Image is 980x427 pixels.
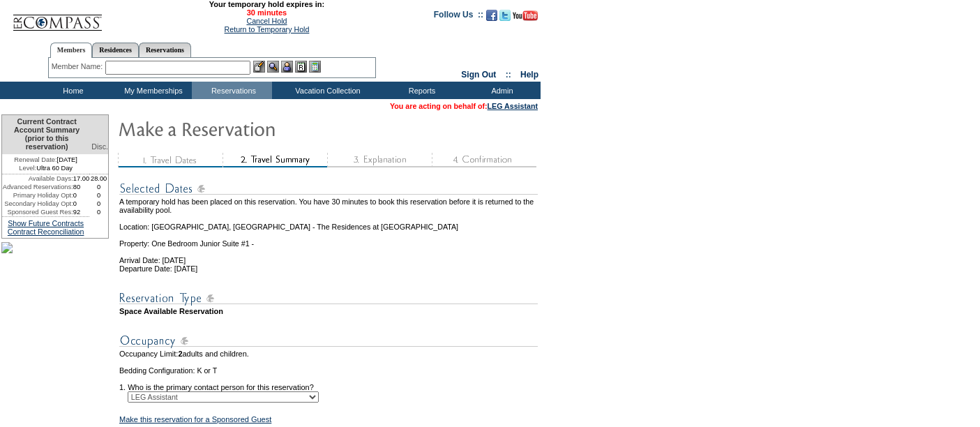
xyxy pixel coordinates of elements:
td: Available Days: [2,174,73,183]
a: Show Future Contracts [8,219,84,227]
td: Current Contract Account Summary (prior to this reservation) [2,115,89,154]
div: Member Name: [52,61,105,73]
td: [DATE] [2,154,89,164]
td: 28.00 [89,174,108,183]
td: 0 [89,191,108,200]
a: Members [50,43,93,58]
span: Disc. [91,142,108,151]
a: LEG Assistant [488,102,538,110]
td: Advanced Reservations: [2,183,73,191]
td: Primary Holiday Opt: [2,191,73,200]
span: 30 minutes [110,8,423,17]
td: Secondary Holiday Opt: [2,200,73,208]
td: Space Available Reservation [119,307,538,315]
a: Help [520,70,538,80]
td: Vacation Collection [272,82,380,99]
span: Renewal Date: [14,156,56,164]
td: Property: One Bedroom Junior Suite #1 - [119,231,538,248]
a: Cancel Hold [246,17,287,25]
td: A temporary hold has been placed on this reservation. You have 30 minutes to book this reservatio... [119,197,538,214]
td: Reservations [192,82,272,99]
td: Admin [460,82,541,99]
td: 0 [89,200,108,208]
img: step2_state2.gif [223,153,327,167]
td: 0 [73,191,90,200]
td: Ultra 60 Day [2,164,89,174]
img: Make Reservation [118,114,397,142]
a: Residences [92,43,139,57]
td: 1. Who is the primary contact person for this reservation? [119,375,538,391]
td: 17.00 [73,174,90,183]
td: Follow Us :: [434,8,483,25]
td: 0 [73,200,90,208]
img: Compass Home [12,3,103,31]
span: :: [506,70,511,80]
td: Reports [380,82,460,99]
a: Sign Out [461,70,496,80]
td: Occupancy Limit: adults and children. [119,350,538,358]
td: Sponsored Guest Res: [2,208,73,216]
span: 2 [178,350,182,358]
td: 0 [89,208,108,216]
td: My Memberships [112,82,192,99]
img: step4_state1.gif [432,153,536,167]
a: Make this reservation for a Sponsored Guest [119,415,271,424]
a: Return to Temporary Hold [225,25,310,33]
img: step3_state1.gif [327,153,432,167]
td: Location: [GEOGRAPHIC_DATA], [GEOGRAPHIC_DATA] - The Residences at [GEOGRAPHIC_DATA] [119,214,538,231]
td: 0 [89,183,108,191]
img: Impersonate [281,61,293,73]
img: Follow us on Twitter [499,10,511,21]
img: Become our fan on Facebook [486,10,497,21]
a: Follow us on Twitter [499,14,511,22]
span: Level: [19,164,36,172]
td: Bedding Configuration: K or T [119,366,538,375]
a: Reservations [139,43,191,57]
a: Contract Reconciliation [8,227,84,236]
td: Home [31,82,112,99]
img: subTtlResType.gif [119,290,538,307]
span: You are acting on behalf of: [390,102,538,110]
img: subTtlOccupancy.gif [119,332,538,350]
td: 80 [73,183,90,191]
img: RDM-Risco.jpg [1,242,13,253]
td: 92 [73,208,90,216]
img: b_edit.gif [253,61,265,73]
img: Reservations [295,61,307,73]
img: b_calculator.gif [309,61,321,73]
img: Subscribe to our YouTube Channel [513,10,538,21]
td: Departure Date: [DATE] [119,264,538,273]
a: Become our fan on Facebook [486,14,497,22]
img: step1_state3.gif [118,153,223,167]
td: Arrival Date: [DATE] [119,248,538,264]
img: View [267,61,279,73]
a: Subscribe to our YouTube Channel [513,14,538,22]
img: subTtlSelectedDates.gif [119,180,538,197]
